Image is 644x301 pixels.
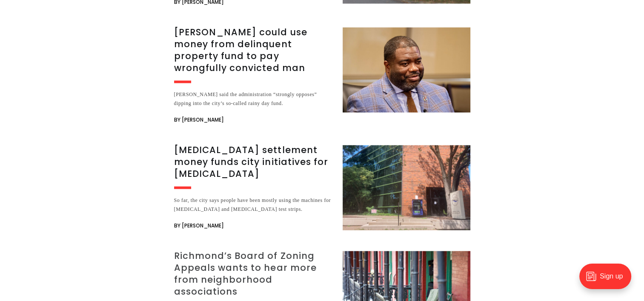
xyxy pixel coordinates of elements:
iframe: portal-trigger [572,259,644,301]
span: By [PERSON_NAME] [174,115,224,125]
span: By [PERSON_NAME] [174,221,224,231]
a: [PERSON_NAME] could use money from delinquent property fund to pay wrongfully convicted man [PERS... [174,28,470,125]
h3: Richmond’s Board of Zoning Appeals wants to hear more from neighborhood associations [174,250,332,298]
h3: [PERSON_NAME] could use money from delinquent property fund to pay wrongfully convicted man [174,26,332,74]
img: Opioid settlement money funds city initiatives for harm reduction [343,145,470,230]
div: [PERSON_NAME] said the administration “strongly opposes” dipping into the city’s so-called rainy ... [174,90,332,108]
h3: [MEDICAL_DATA] settlement money funds city initiatives for [MEDICAL_DATA] [174,144,332,180]
div: So far, the city says people have been mostly using the machines for [MEDICAL_DATA] and [MEDICAL_... [174,196,332,214]
a: [MEDICAL_DATA] settlement money funds city initiatives for [MEDICAL_DATA] So far, the city says p... [174,145,470,231]
img: Richmond could use money from delinquent property fund to pay wrongfully convicted man [343,28,470,113]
